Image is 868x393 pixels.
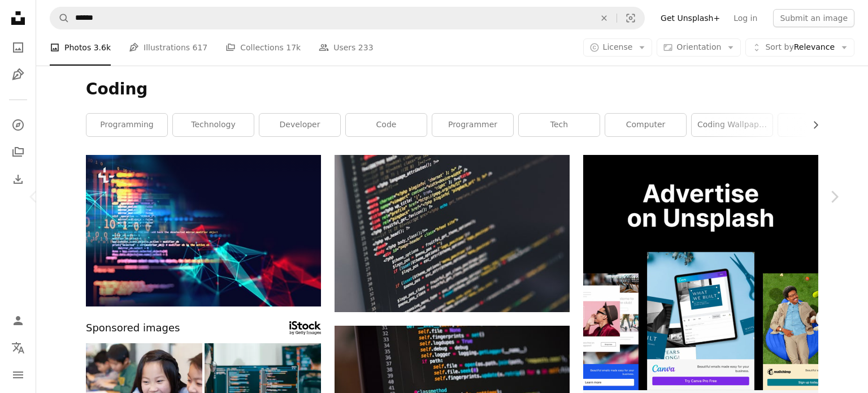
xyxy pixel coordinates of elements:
a: developer [259,114,340,136]
button: Language [7,336,29,359]
button: Sort byRelevance [745,38,854,57]
button: Clear [592,7,617,29]
a: programmer [432,114,513,136]
button: Orientation [657,38,741,57]
span: Relevance [765,42,835,53]
a: Log in / Sign up [7,309,29,332]
a: Collections 17k [225,29,301,66]
a: Photos [7,36,29,59]
button: License [583,38,653,57]
a: coding wallpaper [692,114,772,136]
span: 617 [193,41,208,54]
a: code [346,114,427,136]
span: 233 [358,41,374,54]
a: Illustrations 617 [129,29,207,66]
span: Orientation [676,42,721,51]
a: tech [519,114,600,136]
button: Menu [7,364,29,386]
img: monitor showing Java programming [335,155,570,312]
button: Search Unsplash [50,7,70,29]
span: Sort by [765,42,793,51]
img: Programming code abstract technology background of software developer and Computer script [86,155,321,306]
a: Explore [7,114,29,136]
a: Users 233 [319,29,373,66]
a: Collections [7,141,29,163]
a: computer [605,114,686,136]
form: Find visuals sitewide [50,7,645,29]
a: laptop [778,114,859,136]
a: Get Unsplash+ [654,9,727,27]
a: Illustrations [7,63,29,86]
img: file-1635990755334-4bfd90f37242image [583,155,818,390]
a: Next [800,142,868,251]
button: scroll list to the right [805,114,818,136]
span: 17k [286,41,301,54]
a: technology [173,114,254,136]
button: Visual search [617,7,644,29]
span: License [603,42,633,51]
a: monitor showing Java programming [335,228,570,238]
h1: Coding [86,79,818,100]
a: programming [86,114,167,136]
button: Submit an image [773,9,854,27]
span: Sponsored images [86,320,180,336]
a: Log in [727,9,764,27]
a: Programming code abstract technology background of software developer and Computer script [86,225,321,235]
